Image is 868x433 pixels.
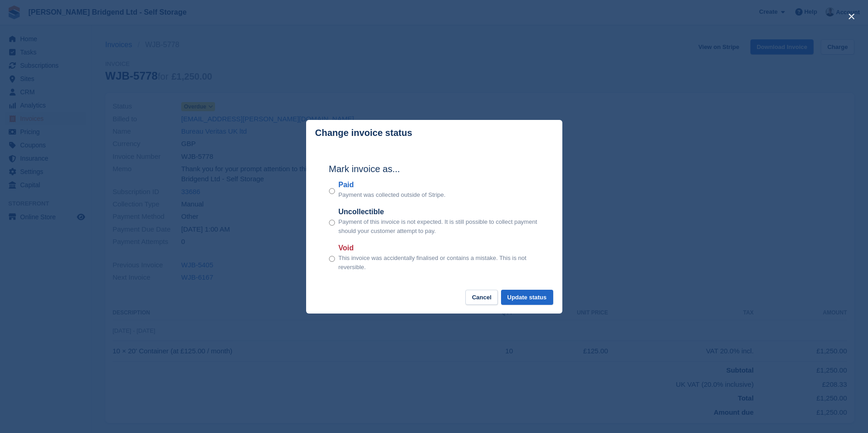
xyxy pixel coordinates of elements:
button: close [844,9,859,24]
h2: Mark invoice as... [329,162,539,176]
label: Void [339,243,539,254]
label: Paid [339,179,446,190]
label: Uncollectible [339,206,539,217]
p: Payment was collected outside of Stripe. [339,190,446,200]
button: Update status [501,290,553,305]
p: Payment of this invoice is not expected. It is still possible to collect payment should your cust... [339,217,539,235]
p: Change invoice status [315,128,412,138]
button: Cancel [465,290,498,305]
p: This invoice was accidentally finalised or contains a mistake. This is not reversible. [339,254,539,271]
